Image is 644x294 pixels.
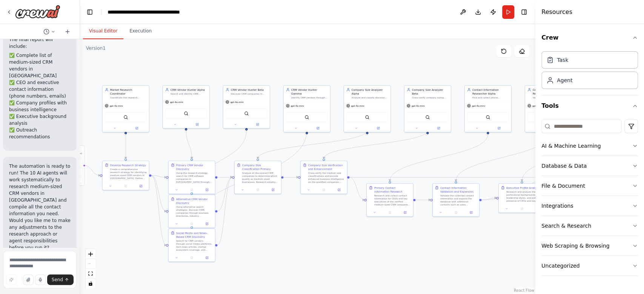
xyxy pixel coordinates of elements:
[464,85,512,132] div: Contact Information Researcher AlphaFind and collect phone numbers, email addresses, and contact ...
[557,56,568,64] div: Task
[498,183,546,213] div: Executive Profile AnalysisResearch and analyze the professional backgrounds, leadership styles, a...
[382,210,398,215] button: No output available
[291,96,328,99] div: Identify CRM vendors through social media platforms, news articles, and startup ecosystem coverag...
[242,163,279,171] div: Company Size Classification Primary
[108,8,192,16] nav: breadcrumb
[110,104,123,107] span: gpt-4o-mini
[557,77,572,84] div: Agent
[86,249,95,288] div: React Flow controls
[9,52,71,79] li: ✅ Complete list of medium-sized CRM vendors in [GEOGRAPHIC_DATA]
[541,116,638,282] div: Tools
[519,7,529,17] button: Hide right sidebar
[9,113,71,127] li: ✅ Executive background analysis
[85,7,95,17] button: Hide left sidebar
[398,210,411,215] button: Open in side panel
[134,184,147,188] button: Open in side panel
[541,8,572,17] h4: Resources
[464,210,477,215] button: Open in side panel
[530,207,543,211] button: Open in side panel
[472,104,485,107] span: gpt-4o-mini
[6,274,17,285] button: Improve this prompt
[46,145,85,185] div: TriggersNo triggers configured
[344,85,391,132] div: Company Size Analyzer AlphaAnalyze and classify discovered CRM companies to determine which quali...
[184,256,200,260] button: No output available
[520,130,610,181] g: Edge from 0c284b8a-f499-409f-9a1d-f14f52158e66 to e76debe1-e6bc-40b8-8ab7-c930c3cbe5fd
[404,85,451,132] div: Company Size Analyzer BetaCross-verify company sizing assessments and provide detailed analysis o...
[110,88,147,95] div: Market Research Coordinator
[541,156,638,176] button: Database & Data
[541,48,638,95] div: Crew
[351,104,364,107] span: gpt-4o-mini
[86,45,106,51] div: Version 1
[86,249,95,259] button: zoom in
[514,288,534,292] a: React Flow attribution
[9,79,71,100] li: ✅ CEO and executive contact information (phone numbers, emails)
[432,183,480,217] div: Contact Information Validation and ExpansionValidate the collected contact information and expand...
[124,130,128,159] g: Edge from a8b6a07b-6bf3-4e05-a794-0a9bbe6782ce to 1bf070df-b9f7-4c8d-a994-9e028d0ccc0d
[481,175,562,202] g: Edge from 58eefe66-063b-4f66-b66a-c0e192bd836b to 2f87a5a3-65d9-4e71-945a-c5a9ab9ef629
[412,88,449,95] div: Company Size Analyzer Beta
[86,269,95,279] button: fit view
[440,194,477,206] div: Validate the collected contact information and expand the database with additional contacts such ...
[126,126,148,130] button: Open in side panel
[176,171,213,184] div: Using the research strategy, search for CRM software companies in [GEOGRAPHIC_DATA] through gener...
[168,228,215,262] div: Social Media and News-Based CRM DiscoverySearch for CRM vendors through social media platforms, t...
[541,202,573,210] div: Integrations
[247,122,268,127] button: Open in side panel
[283,175,298,179] g: Edge from 8ca05408-ea8c-4b7e-b695-ac6ee36736ea to 42163503-c5ab-4274-846d-d93c05d07c32
[291,88,328,95] div: CRM Vendor Hunter Gamma
[242,171,279,184] div: Analyze all discovered CRM companies to determine which qualify as medium-sized businesses. Resea...
[266,188,279,192] button: Open in side panel
[47,274,74,285] button: Send
[388,134,490,181] g: Edge from d8c8af6d-b3f6-41b5-9fd1-a29e1888b1c4 to b2ae25f9-9e5c-413d-b087-2700867554ea
[184,111,188,116] img: SerperDevTool
[366,183,413,217] div: Primary Contact Information ResearchResearch and collect contact information for CEOs and key exe...
[506,186,540,190] div: Executive Profile Analysis
[541,196,638,216] button: Integrations
[481,196,496,202] g: Edge from 58eefe66-063b-4f66-b66a-c0e192bd836b to e76debe1-e6bc-40b8-8ab7-c930c3cbe5fd
[541,222,591,230] div: Search & Research
[9,100,71,113] li: ✅ Company profiles with business intelligence
[86,279,95,288] button: toggle interactivity
[110,96,147,99] div: Coordinate the research strategy for finding medium-sized CRM vendors in [GEOGRAPHIC_DATA] by dev...
[541,162,587,170] div: Database & Data
[322,130,429,159] g: Edge from 732cac71-470d-47c6-9edc-4ad06c839b2d to 42163503-c5ab-4274-846d-d93c05d07c32
[454,134,550,181] g: Edge from 8872205b-5a71-451d-92f9-fbb2f02bf76f to 58eefe66-063b-4f66-b66a-c0e192bd836b
[440,186,477,193] div: Contact Information Validation and Expansion
[57,152,82,155] p: No triggers configured
[541,176,638,196] button: File & Document
[171,88,207,92] div: CRM Vendor Hunter Alpha
[15,5,60,18] img: Logo
[541,136,638,156] button: AI & Machine Learning
[486,115,490,119] img: SerperDevTool
[541,27,638,48] button: Crew
[200,188,213,192] button: Open in side panel
[118,184,134,188] button: No output available
[151,173,166,179] g: Edge from 1bf070df-b9f7-4c8d-a994-9e028d0ccc0d to 4abcc217-0bb7-4197-b35a-8540ab89e198
[83,23,123,39] button: Visual Editor
[374,186,411,193] div: Primary Contact Information Research
[102,85,149,132] div: Market Research CoordinatorCoordinate the research strategy for finding medium-sized CRM vendors ...
[217,175,232,179] g: Edge from 4abcc217-0bb7-4197-b35a-8540ab89e198 to 8ca05408-ea8c-4b7e-b695-ac6ee36736ea
[176,163,213,171] div: Primary CRM Vendor Discovery
[52,277,63,283] span: Send
[256,130,369,159] g: Edge from c2b608ac-bb7a-45d4-a364-4eaf5f3c06c8 to 8ca05408-ea8c-4b7e-b695-ac6ee36736ea
[176,197,213,205] div: Alternative CRM Vendor Discovery
[365,115,369,119] img: SerperDevTool
[300,161,347,194] div: Company Size Verification and EnhancementCross-verify the medium-size classifications and provide...
[9,36,71,50] p: The final report will include:
[110,168,147,180] div: Create a comprehensive research strategy for identifying medium-sized CRM vendors in [GEOGRAPHIC_...
[110,163,146,167] div: Develop Research Strategy
[308,163,345,171] div: Company Size Verification and Enhancement
[349,175,562,179] g: Edge from 42163503-c5ab-4274-846d-d93c05d07c32 to 2f87a5a3-65d9-4e71-945a-c5a9ab9ef629
[541,256,638,276] button: Uncategorized
[525,85,572,132] div: Contact Information Researcher BetaValidate and expand contact information findings, focusing on ...
[168,161,215,194] div: Primary CRM Vendor DiscoveryUsing the research strategy, search for CRM software companies in [GE...
[151,173,166,247] g: Edge from 1bf070df-b9f7-4c8d-a994-9e028d0ccc0d to 48b706c3-2a59-4ef1-a0ac-5c112cca7fdf
[250,188,266,192] button: No output available
[123,23,158,39] button: Execution
[307,126,329,130] button: Open in side panel
[57,148,82,152] h3: Triggers
[514,207,530,211] button: No output available
[35,274,46,285] button: Click to speak your automation idea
